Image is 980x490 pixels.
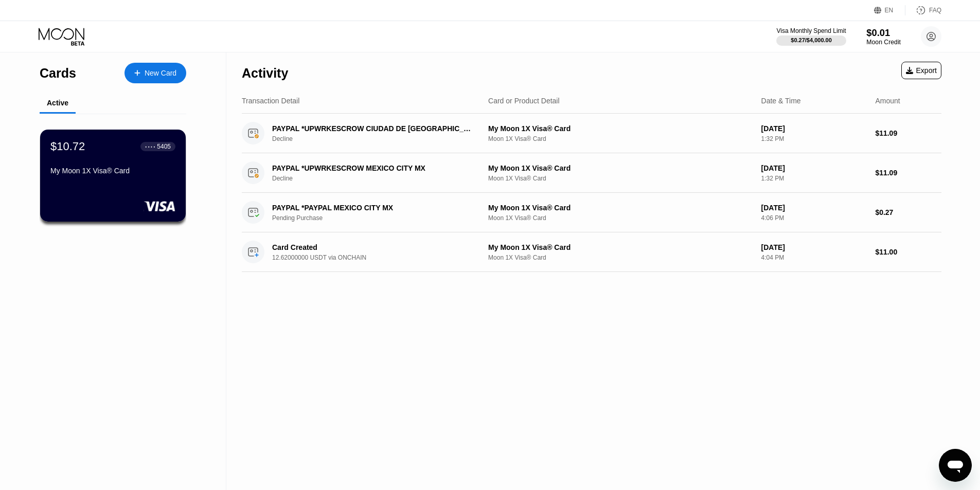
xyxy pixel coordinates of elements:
div: PAYPAL *UPWRKESCROW MEXICO CITY MXDeclineMy Moon 1X Visa® CardMoon 1X Visa® Card[DATE]1:32 PM$11.09 [242,153,941,193]
div: 4:06 PM [761,214,867,222]
div: Date & Time [761,97,801,105]
div: 1:32 PM [761,135,867,142]
div: My Moon 1X Visa® Card [488,124,753,133]
div: Card or Product Detail [488,97,560,105]
div: $11.00 [875,248,941,256]
div: FAQ [905,5,941,15]
div: $0.01 [866,27,901,38]
div: Moon 1X Visa® Card [488,135,753,142]
div: Activity [242,66,288,81]
div: PAYPAL *UPWRKESCROW CIUDAD DE [GEOGRAPHIC_DATA] [272,124,472,133]
div: EN [885,7,894,14]
div: Card Created12.62000000 USDT via ONCHAINMy Moon 1X Visa® CardMoon 1X Visa® Card[DATE]4:04 PM$11.00 [242,232,941,272]
div: PAYPAL *UPWRKESCROW CIUDAD DE [GEOGRAPHIC_DATA]DeclineMy Moon 1X Visa® CardMoon 1X Visa® Card[DAT... [242,114,941,153]
div: Card Created [272,243,472,251]
div: EN [874,5,905,15]
div: My Moon 1X Visa® Card [488,204,753,212]
div: FAQ [929,7,941,14]
div: Visa Monthly Spend Limit [776,27,846,34]
div: Visa Monthly Spend Limit$0.27/$4,000.00 [776,27,846,46]
div: 4:04 PM [761,254,867,261]
div: Export [901,62,941,79]
div: PAYPAL *PAYPAL MEXICO CITY MX [272,204,472,212]
div: $11.09 [875,129,941,137]
iframe: Button to launch messaging window [939,449,972,482]
div: My Moon 1X Visa® Card [50,167,175,175]
div: $11.09 [875,169,941,177]
div: PAYPAL *PAYPAL MEXICO CITY MXPending PurchaseMy Moon 1X Visa® CardMoon 1X Visa® Card[DATE]4:06 PM... [242,193,941,232]
div: New Card [145,69,176,78]
div: Amount [875,97,900,105]
div: My Moon 1X Visa® Card [488,243,753,251]
div: $10.72 [50,140,85,153]
div: My Moon 1X Visa® Card [488,164,753,172]
div: Moon 1X Visa® Card [488,254,753,261]
div: Cards [40,66,76,81]
div: [DATE] [761,243,867,251]
div: $0.27 [875,208,941,216]
div: Decline [272,135,487,142]
div: Moon Credit [866,39,901,46]
div: Moon 1X Visa® Card [488,214,753,222]
div: [DATE] [761,124,867,133]
div: 5405 [157,143,171,150]
div: [DATE] [761,204,867,212]
div: Active [47,99,68,107]
div: Decline [272,175,487,182]
div: Export [906,66,937,75]
div: ● ● ● ● [145,145,155,148]
div: $10.72● ● ● ●5405My Moon 1X Visa® Card [40,130,186,222]
div: 12.62000000 USDT via ONCHAIN [272,254,487,261]
div: Moon 1X Visa® Card [488,175,753,182]
div: 1:32 PM [761,175,867,182]
div: New Card [124,63,186,83]
div: $0.27 / $4,000.00 [791,37,832,43]
div: [DATE] [761,164,867,172]
div: Pending Purchase [272,214,487,222]
div: PAYPAL *UPWRKESCROW MEXICO CITY MX [272,164,472,172]
div: $0.01Moon Credit [866,27,901,46]
div: Transaction Detail [242,97,299,105]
